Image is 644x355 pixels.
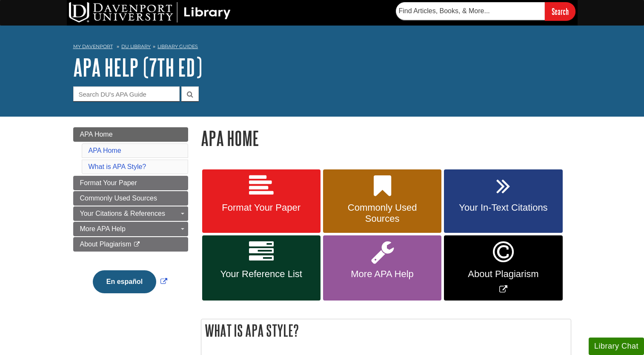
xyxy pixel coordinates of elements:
[323,169,441,233] a: Commonly Used Sources
[202,169,321,233] a: Format Your Paper
[89,147,121,154] a: APA Home
[545,2,575,20] input: Search
[73,43,113,50] a: My Davenport
[444,235,562,301] a: Link opens in new window
[209,269,314,280] span: Your Reference List
[80,179,137,186] span: Format Your Paper
[80,225,126,232] span: More APA Help
[73,127,188,308] div: Guide Page Menu
[201,127,571,149] h1: APA Home
[450,202,556,213] span: Your In-Text Citations
[73,127,188,142] a: APA Home
[329,202,435,224] span: Commonly Used Sources
[89,163,146,170] a: What is APA Style?
[80,210,165,217] span: Your Citations & References
[209,202,314,213] span: Format Your Paper
[80,131,113,138] span: APA Home
[201,319,571,342] h2: What is APA Style?
[73,237,188,252] a: About Plagiarism
[80,195,157,202] span: Commonly Used Sources
[157,43,198,49] a: Library Guides
[121,43,151,49] a: DU Library
[73,41,571,54] nav: breadcrumb
[323,235,441,301] a: More APA Help
[450,269,556,280] span: About Plagiarism
[444,169,562,233] a: Your In-Text Citations
[396,2,545,20] input: Find Articles, Books, & More...
[73,176,188,190] a: Format Your Paper
[91,278,169,285] a: Link opens in new window
[73,86,180,101] input: Search DU's APA Guide
[73,222,188,236] a: More APA Help
[202,235,321,301] a: Your Reference List
[133,242,140,247] i: This link opens in a new window
[73,206,188,221] a: Your Citations & References
[589,338,644,355] button: Library Chat
[93,270,156,293] button: En español
[73,191,188,206] a: Commonly Used Sources
[396,2,575,20] form: Searches DU Library's articles, books, and more
[73,54,202,80] a: APA Help (7th Ed)
[329,269,435,280] span: More APA Help
[80,240,132,248] span: About Plagiarism
[69,2,231,23] img: DU Library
